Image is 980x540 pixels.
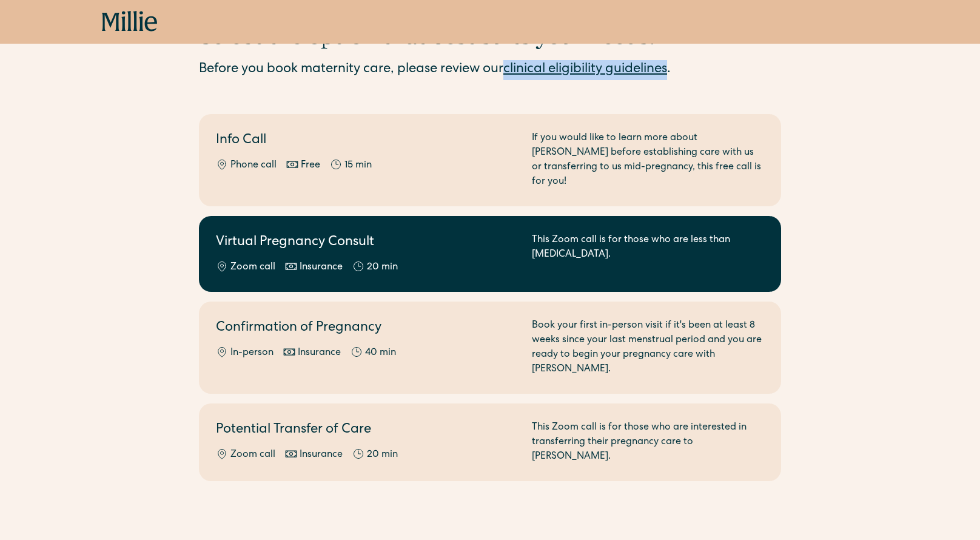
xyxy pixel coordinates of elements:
div: Free [301,158,320,173]
h2: Confirmation of Pregnancy [216,319,517,339]
h2: Potential Transfer of Care [216,420,517,440]
div: Zoom call [230,260,275,275]
div: This Zoom call is for those who are interested in transferring their pregnancy care to [PERSON_NA... [532,420,764,464]
div: 20 min [367,260,398,275]
div: This Zoom call is for those who are less than [MEDICAL_DATA]. [532,233,764,275]
div: 40 min [365,346,396,360]
div: Insurance [300,448,343,462]
h2: Virtual Pregnancy Consult [216,233,517,253]
div: In-person [230,346,274,360]
div: 15 min [344,158,372,173]
a: clinical eligibility guidelines [503,63,667,76]
div: 20 min [367,448,398,462]
div: Book your first in-person visit if it's been at least 8 weeks since your last menstrual period an... [532,319,764,377]
div: If you would like to learn more about [PERSON_NAME] before establishing care with us or transferr... [532,131,764,189]
a: Potential Transfer of CareZoom callInsurance20 minThis Zoom call is for those who are interested ... [199,403,781,481]
div: Phone call [230,158,277,173]
div: Insurance [300,260,343,275]
div: Zoom call [230,448,275,462]
a: Confirmation of PregnancyIn-personInsurance40 minBook your first in-person visit if it's been at ... [199,302,781,394]
div: Before you book maternity care, please review our . [199,60,781,80]
h2: Info Call [216,131,517,151]
div: Insurance [298,346,341,360]
a: Info CallPhone callFree15 minIf you would like to learn more about [PERSON_NAME] before establish... [199,114,781,206]
a: Virtual Pregnancy ConsultZoom callInsurance20 minThis Zoom call is for those who are less than [M... [199,216,781,292]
